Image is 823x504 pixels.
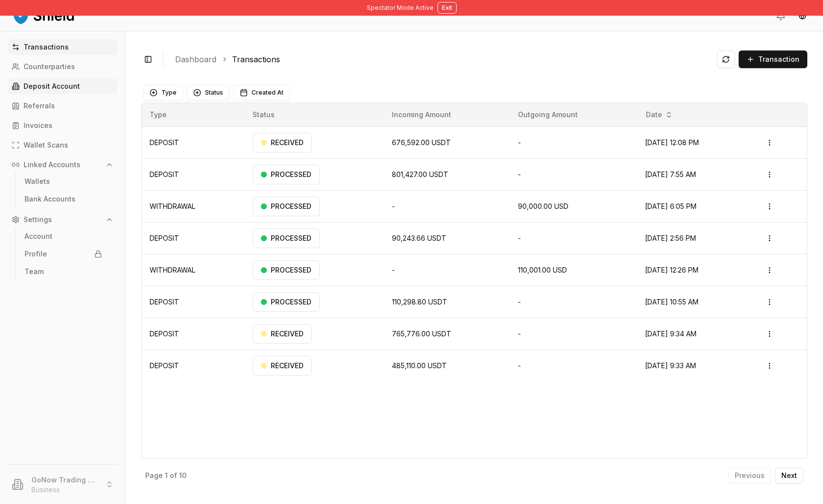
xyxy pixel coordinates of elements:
p: Profile [25,251,47,257]
p: Deposit Account [24,83,80,90]
th: Outgoing Amount [510,103,637,126]
p: Transactions [24,44,69,50]
a: Referrals [8,98,117,114]
nav: breadcrumb [175,53,709,65]
div: PROCESSED [253,197,320,216]
span: - [518,138,521,147]
button: Status [187,85,230,101]
p: of [170,472,177,479]
p: Linked Accounts [24,161,80,168]
button: Linked Accounts [8,157,117,173]
span: - [518,329,521,338]
td: DEPOSIT [142,126,245,158]
span: 485,110.00 USDT [392,361,447,370]
p: Page [145,472,163,479]
a: Wallets [21,174,106,189]
p: Account [25,233,52,240]
a: Dashboard [175,53,216,65]
button: Exit [437,2,457,14]
span: [DATE] 6:05 PM [645,202,696,210]
th: Incoming Amount [384,103,510,126]
span: 765,776.00 USDT [392,329,451,338]
span: [DATE] 9:33 AM [645,361,696,370]
span: - [518,234,521,242]
span: [DATE] 12:08 PM [645,138,699,147]
p: Wallet Scans [24,142,68,149]
div: PROCESSED [253,260,320,280]
a: Profile [21,246,106,262]
th: Status [245,103,384,126]
p: 10 [179,472,186,479]
span: - [518,361,521,370]
span: Created At [252,89,283,97]
div: RECEIVED [253,324,312,344]
p: Counterparties [24,63,75,70]
span: - [392,202,395,210]
span: 801,427.00 USDT [392,170,448,178]
td: DEPOSIT [142,350,245,381]
span: 90,243.66 USDT [392,234,446,242]
span: 90,000.00 USD [518,202,568,210]
p: Referrals [24,102,55,109]
span: [DATE] 2:56 PM [645,234,696,242]
a: Transactions [8,39,117,55]
td: DEPOSIT [142,158,245,190]
div: PROCESSED [253,228,320,248]
p: Bank Accounts [25,196,76,202]
span: - [392,266,395,274]
p: Settings [24,216,52,223]
div: RECEIVED [253,356,312,376]
td: WITHDRAWAL [142,254,245,286]
span: 110,298.80 USDT [392,298,447,306]
a: Account [21,228,106,244]
a: Bank Accounts [21,191,106,207]
p: Wallets [25,178,50,185]
th: Type [142,103,245,126]
a: Transactions [232,53,280,65]
button: Type [143,85,183,101]
span: Spectator Mode Active [367,4,434,12]
span: [DATE] 12:26 PM [645,266,698,274]
button: Created At [233,85,290,101]
span: [DATE] 10:55 AM [645,298,698,306]
p: Invoices [24,122,52,129]
button: Next [775,468,803,483]
td: DEPOSIT [142,222,245,254]
span: 676,592.00 USDT [392,138,451,147]
a: Counterparties [8,59,117,75]
button: Date [642,107,677,123]
span: [DATE] 9:34 AM [645,329,696,338]
span: Transaction [758,54,799,64]
span: - [518,170,521,178]
button: Transaction [739,50,807,68]
p: Team [25,268,44,275]
div: PROCESSED [253,165,320,184]
p: Next [781,472,797,479]
a: Wallet Scans [8,137,117,153]
div: RECEIVED [253,133,312,152]
td: DEPOSIT [142,286,245,318]
a: Team [21,264,106,279]
a: Deposit Account [8,78,117,94]
p: 1 [165,472,168,479]
div: PROCESSED [253,292,320,312]
td: DEPOSIT [142,318,245,350]
span: [DATE] 7:55 AM [645,170,696,178]
a: Invoices [8,118,117,133]
td: WITHDRAWAL [142,190,245,222]
span: 110,001.00 USD [518,266,567,274]
button: Settings [8,212,117,227]
span: - [518,298,521,306]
